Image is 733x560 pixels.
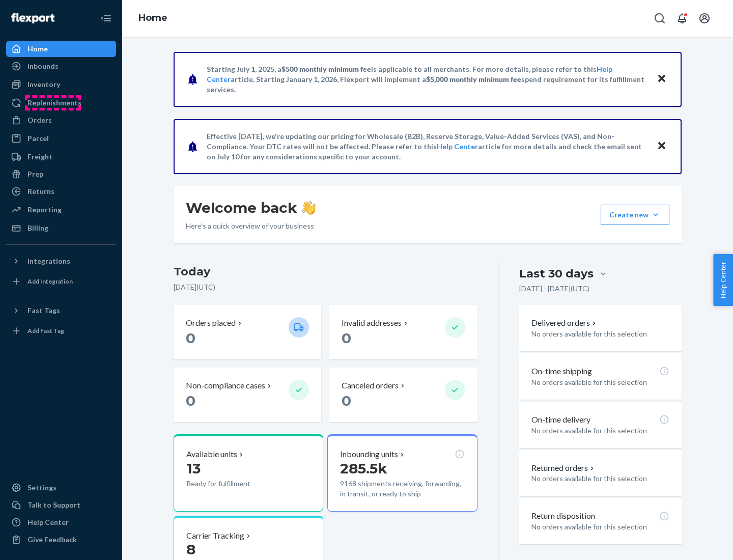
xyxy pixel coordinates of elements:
[6,514,116,530] a: Help Center
[138,12,167,23] a: Home
[531,473,669,484] p: No orders available for this selection
[130,4,176,33] ol: breadcrumbs
[601,205,669,225] button: Create new
[27,277,73,286] div: Add Integration
[531,377,669,387] p: No orders available for this selection
[329,368,477,422] button: Canceled orders 0
[327,434,477,512] button: Inbounding units285.5k9168 shipments receiving, forwarding, in transit, or ready to ship
[6,149,116,165] a: Freight
[519,266,594,282] div: Last 30 days
[342,392,351,409] span: 0
[96,8,116,29] button: Close Navigation
[329,305,477,359] button: Invalid addresses 0
[27,517,69,527] div: Help Center
[531,462,596,474] button: Returned orders
[27,500,80,510] div: Talk to Support
[531,522,669,532] p: No orders available for this selection
[186,530,244,542] p: Carrier Tracking
[694,8,715,29] button: Open account menu
[186,392,195,409] span: 0
[207,64,647,95] p: Starting July 1, 2025, a is applicable to all merchants. For more details, please refer to this a...
[6,183,116,200] a: Returns
[6,220,116,236] a: Billing
[531,329,669,339] p: No orders available for this selection
[174,368,321,422] button: Non-compliance cases 0
[340,460,387,477] span: 285.5k
[27,98,81,108] div: Replenishments
[207,131,647,162] p: Effective [DATE], we're updating our pricing for Wholesale (B2B), Reserve Storage, Value-Added Se...
[6,112,116,128] a: Orders
[27,186,54,197] div: Returns
[186,479,280,489] p: Ready for fulfillment
[27,326,64,335] div: Add Fast Tag
[27,133,49,144] div: Parcel
[6,302,116,319] button: Fast Tags
[531,414,590,426] p: On-time delivery
[27,483,57,493] div: Settings
[531,317,598,329] button: Delivered orders
[186,380,265,391] p: Non-compliance cases
[6,273,116,290] a: Add Integration
[6,58,116,74] a: Inbounds
[27,44,48,54] div: Home
[27,169,43,179] div: Prep
[6,253,116,269] button: Integrations
[11,13,54,23] img: Flexport logo
[186,199,316,217] h1: Welcome back
[174,282,477,292] p: [DATE] ( UTC )
[186,460,201,477] span: 13
[437,142,478,151] a: Help Center
[6,130,116,147] a: Parcel
[426,75,521,83] span: $5,000 monthly minimum fee
[650,8,670,29] button: Open Search Box
[6,95,116,111] a: Replenishments
[6,41,116,57] a: Home
[6,531,116,548] button: Give Feedback
[186,317,236,329] p: Orders placed
[655,72,668,87] button: Close
[713,254,733,306] button: Help Center
[342,329,351,347] span: 0
[27,305,60,316] div: Fast Tags
[27,61,59,71] div: Inbounds
[6,202,116,218] a: Reporting
[27,256,70,266] div: Integrations
[655,139,668,154] button: Close
[531,426,669,436] p: No orders available for this selection
[174,305,321,359] button: Orders placed 0
[186,541,195,558] span: 8
[519,284,589,294] p: [DATE] - [DATE] ( UTC )
[27,535,77,545] div: Give Feedback
[531,366,592,377] p: On-time shipping
[27,152,52,162] div: Freight
[186,449,237,460] p: Available units
[342,380,399,391] p: Canceled orders
[174,264,477,280] h3: Today
[6,166,116,182] a: Prep
[6,480,116,496] a: Settings
[301,201,316,215] img: hand-wave emoji
[340,479,464,499] p: 9168 shipments receiving, forwarding, in transit, or ready to ship
[672,8,692,29] button: Open notifications
[342,317,402,329] p: Invalid addresses
[340,449,398,460] p: Inbounding units
[186,329,195,347] span: 0
[27,205,62,215] div: Reporting
[174,434,323,512] button: Available units13Ready for fulfillment
[186,221,316,231] p: Here’s a quick overview of your business
[27,223,48,233] div: Billing
[281,65,371,73] span: $500 monthly minimum fee
[6,497,116,513] a: Talk to Support
[27,115,52,125] div: Orders
[6,76,116,93] a: Inventory
[27,79,60,90] div: Inventory
[6,323,116,339] a: Add Fast Tag
[531,510,595,522] p: Return disposition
